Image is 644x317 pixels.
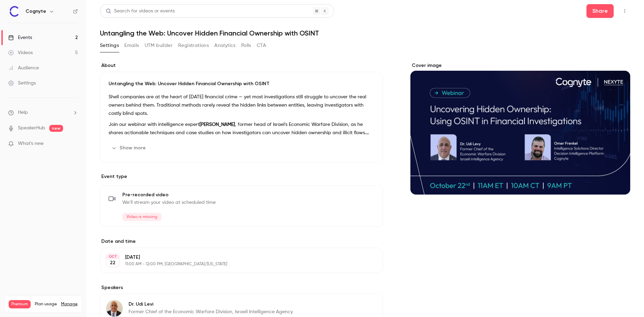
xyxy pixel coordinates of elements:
[129,301,338,308] p: Dr. Udi Levi
[178,40,209,51] button: Registrations
[61,301,78,307] a: Manage
[9,6,20,17] img: Cognyte
[214,40,236,51] button: Analytics
[125,261,346,267] p: 11:00 AM - 12:00 PM, [GEOGRAPHIC_DATA]/[US_STATE]
[410,62,630,195] section: Cover image
[49,125,63,132] span: new
[109,120,374,137] p: Join our webinar with intelligence expert , former head of Israel's Economic Warfare Division, as...
[100,29,630,37] h1: Untangling the Web: Uncover Hidden Financial Ownership with OSINT
[410,62,630,69] label: Cover image
[129,308,338,315] p: Former Chief of the Economic Warfare Division, Israeli Intelligence Agency
[35,301,57,307] span: Plan usage
[122,191,216,198] span: Pre-recorded video
[109,142,150,153] button: Show more
[122,199,216,206] span: We'll stream your video at scheduled time
[8,65,39,71] div: Audience
[106,300,123,317] img: Dr. Udi Levi
[8,109,78,116] li: help-dropdown-opener
[8,34,32,41] div: Events
[25,8,46,15] h6: Cognyte
[100,40,119,51] button: Settings
[106,254,119,259] div: OCT
[200,122,235,127] strong: [PERSON_NAME]
[8,80,36,87] div: Settings
[257,40,266,51] button: CTA
[100,238,383,245] label: Date and time
[241,40,251,51] button: Polls
[100,284,383,291] label: Speakers
[145,40,173,51] button: UTM builder
[586,4,614,18] button: Share
[18,109,28,116] span: Help
[9,300,31,308] span: Premium
[18,140,44,147] span: What's new
[110,259,115,266] p: 22
[106,8,175,15] div: Search for videos or events
[100,62,383,69] label: About
[122,213,162,221] span: Video is missing
[100,173,383,180] p: Event type
[109,93,374,118] p: Shell companies are at the heart of [DATE] financial crime — yet most investigations still strugg...
[124,40,139,51] button: Emails
[70,141,78,147] iframe: Noticeable Trigger
[18,125,45,132] a: SpeakerHub
[125,254,346,261] p: [DATE]
[8,49,33,56] div: Videos
[109,80,374,87] p: Untangling the Web: Uncover Hidden Financial Ownership with OSINT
